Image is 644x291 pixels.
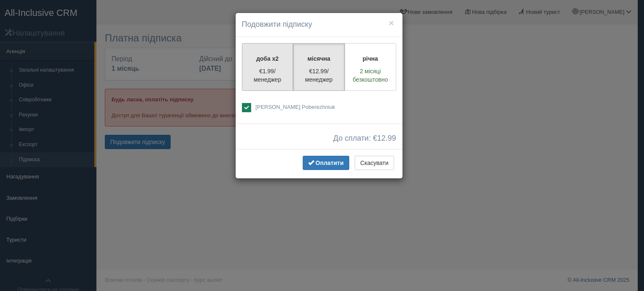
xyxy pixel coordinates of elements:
p: €12.99/менеджер [299,67,339,84]
button: Оплатити [303,156,349,170]
p: доба x2 [247,54,288,63]
span: Оплатити [316,160,344,166]
button: × [389,18,394,27]
p: річна [350,54,391,63]
span: До сплати: € [333,134,396,143]
p: €1.99/менеджер [247,67,288,84]
h4: Подовжити підписку [242,19,396,30]
p: місячна [299,54,339,63]
p: 2 місяці безкоштовно [350,67,391,84]
button: Скасувати [355,156,394,170]
span: 12.99 [377,134,396,142]
span: [PERSON_NAME] Poberezhniuk [255,104,335,110]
